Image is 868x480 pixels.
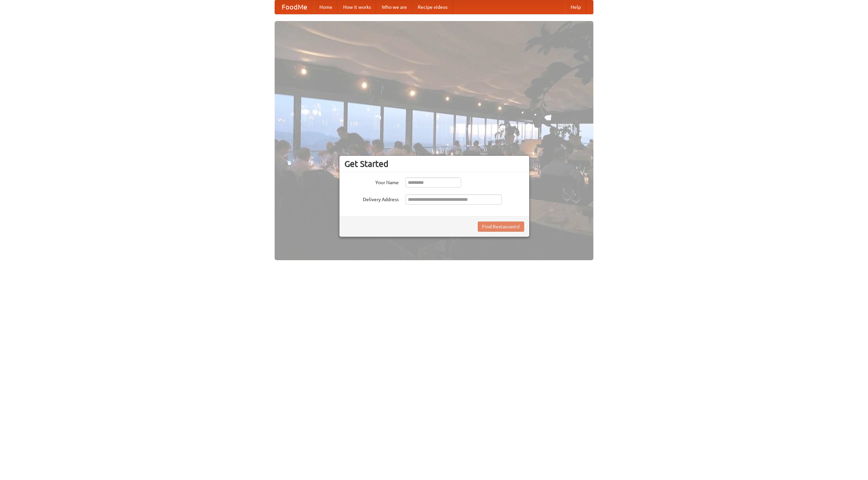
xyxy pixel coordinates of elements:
a: Home [314,0,338,14]
a: Who we are [376,0,412,14]
h3: Get Started [344,159,524,169]
a: Help [565,0,586,14]
label: Delivery Address [344,194,399,203]
label: Your Name [344,177,399,186]
a: How it works [338,0,376,14]
button: Find Restaurants! [478,222,524,232]
a: Recipe videos [412,0,453,14]
a: FoodMe [275,0,314,14]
